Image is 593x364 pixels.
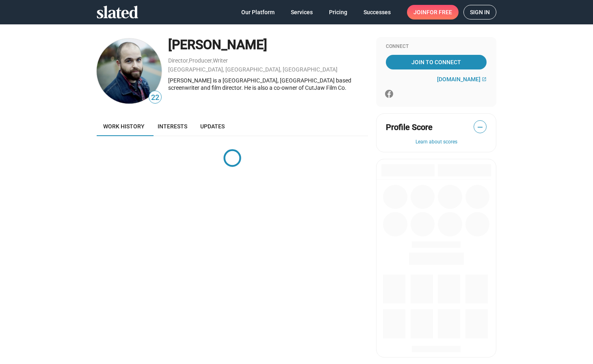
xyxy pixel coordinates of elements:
span: , [188,59,189,63]
mat-icon: open_in_new [482,77,487,82]
span: Our Platform [241,5,275,19]
button: Learn about scores [386,139,487,145]
a: Our Platform [235,5,281,19]
span: Pricing [329,5,347,19]
a: Work history [97,117,151,136]
a: Join To Connect [386,55,487,69]
a: Writer [213,57,228,64]
a: Producer [189,57,212,64]
span: Profile Score [386,122,433,133]
span: for free [426,5,452,19]
a: Updates [194,117,231,136]
span: 22 [149,92,161,103]
div: [PERSON_NAME] is a [GEOGRAPHIC_DATA], [GEOGRAPHIC_DATA] based screenwriter and film director. He ... [168,77,368,92]
span: Join To Connect [387,55,485,69]
a: [DOMAIN_NAME] [437,76,487,82]
a: Services [284,5,319,19]
div: [PERSON_NAME] [168,36,368,54]
span: Work history [103,123,145,130]
span: Sign in [470,5,490,19]
a: Successes [357,5,397,19]
a: Director [168,57,188,64]
span: Services [291,5,313,19]
span: , [212,59,213,63]
span: Successes [364,5,391,19]
span: Updates [200,123,225,130]
a: Sign in [463,5,496,19]
div: Connect [386,43,487,50]
img: J.J. Kaiser [97,39,162,104]
a: Pricing [322,5,354,19]
a: [GEOGRAPHIC_DATA], [GEOGRAPHIC_DATA], [GEOGRAPHIC_DATA] [168,66,338,73]
a: Joinfor free [407,5,459,19]
a: Interests [151,117,194,136]
span: Interests [158,123,187,130]
span: [DOMAIN_NAME] [437,76,480,82]
span: — [474,122,486,132]
span: Join [413,5,452,19]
